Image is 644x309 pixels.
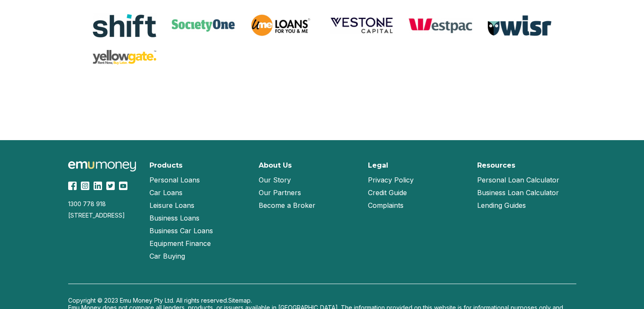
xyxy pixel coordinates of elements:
a: Business Loan Calculator [477,186,559,199]
div: [STREET_ADDRESS] [68,212,139,219]
img: Instagram [81,182,89,190]
img: UME Loans [251,13,314,38]
a: Our Story [259,174,291,186]
a: Privacy Policy [368,174,414,186]
img: Westpac [409,18,472,33]
h2: Legal [368,161,388,169]
img: Yellow Gate [93,50,156,65]
img: Shift [93,13,156,38]
img: Vestone [330,17,393,35]
a: Our Partners [259,186,301,199]
a: Sitemap. [228,297,252,304]
img: LinkedIn [94,182,102,190]
a: Become a Broker [259,199,315,212]
img: Wisr [488,15,551,36]
a: Car Loans [149,186,182,199]
a: Lending Guides [477,199,526,212]
a: Personal Loan Calculator [477,174,559,186]
a: Car Buying [149,250,185,262]
a: Complaints [368,199,404,212]
a: Credit Guide [368,186,407,199]
a: Leisure Loans [149,199,194,212]
img: SocietyOne [171,19,235,32]
img: YouTube [119,182,127,190]
img: Emu Money [68,161,136,172]
h2: About Us [259,161,292,169]
h2: Products [149,161,182,169]
h2: Resources [477,161,515,169]
a: Business Loans [149,212,199,224]
img: Twitter [106,182,115,190]
a: Equipment Finance [149,237,211,250]
a: Business Car Loans [149,224,213,237]
p: Copyright © 2023 Emu Money Pty Ltd. All rights reserved. [68,297,576,304]
div: 1300 778 918 [68,200,139,207]
a: Personal Loans [149,174,200,186]
img: Facebook [68,182,77,190]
